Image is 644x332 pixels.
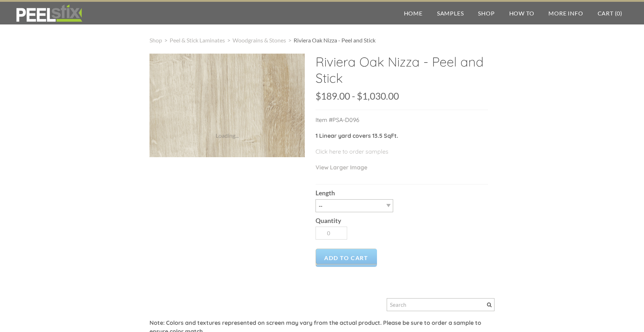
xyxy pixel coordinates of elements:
a: Shop [149,37,162,44]
a: More Info [541,2,590,24]
span: $189.00 - $1,030.00 [316,90,399,102]
strong: 1 Linear yard covers 13.5 SqFt. [316,132,398,139]
h2: Riviera Oak Nizza - Peel and Stick [316,54,488,91]
a: Click here to order samples [316,148,388,155]
a: Shop [471,2,502,24]
img: s832171791223022656_p691_i2_w640.jpeg [149,54,305,157]
span: 0 [617,10,620,17]
span: Search [487,303,492,307]
a: View Larger Image [316,164,367,171]
span: Riviera Oak Nizza - Peel and Stick [294,37,376,44]
p: Item #PSA-D096 [316,115,488,131]
a: Cart (0) [590,2,630,24]
span: > [225,37,233,44]
img: REFACE SUPPLIES [14,4,84,22]
div: Loading... [201,131,253,140]
a: Home [397,2,430,24]
span: > [286,37,294,44]
a: Samples [430,2,471,24]
span: > [162,37,170,44]
a: Peel & Stick Laminates [170,37,225,44]
a: Add to Cart [316,249,377,267]
b: Quantity [316,217,341,224]
a: Woodgrains & Stones [233,37,286,44]
a: How To [502,2,542,24]
b: Length [316,189,335,197]
input: Search [387,298,494,311]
